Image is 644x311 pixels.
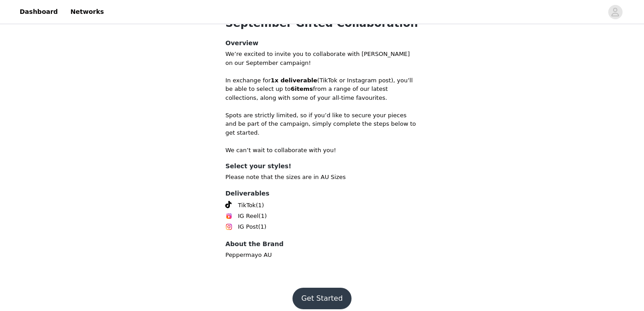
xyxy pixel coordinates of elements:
[225,213,233,220] img: Instagram Reels Icon
[256,201,264,210] span: (1)
[291,85,295,92] strong: 6
[295,85,313,92] strong: items
[271,77,275,84] strong: 1
[238,222,258,231] span: IG Post
[611,5,619,19] div: avatar
[292,288,352,309] button: Get Started
[275,77,317,84] strong: x deliverable
[14,2,63,22] a: Dashboard
[225,239,419,249] h4: About the Brand
[225,38,419,48] h4: Overview
[258,212,267,221] span: (1)
[238,201,256,210] span: TikTok
[258,222,266,231] span: (1)
[238,212,258,221] span: IG Reel
[225,146,419,155] p: We can’t wait to collaborate with you!
[225,223,233,230] img: Instagram Icon
[225,189,419,198] h4: Deliverables
[225,162,419,171] h4: Select your styles!
[225,173,419,182] p: Please note that the sizes are in AU Sizes
[225,111,419,137] p: Spots are strictly limited, so if you’d like to secure your pieces and be part of the campaign, s...
[225,50,419,67] p: We’re excited to invite you to collaborate with [PERSON_NAME] on our September campaign!
[65,2,109,22] a: Networks
[225,251,419,260] p: Peppermayo AU
[225,76,419,102] p: In exchange for (TikTok or Instagram post), you’ll be able to select up to from a range of our la...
